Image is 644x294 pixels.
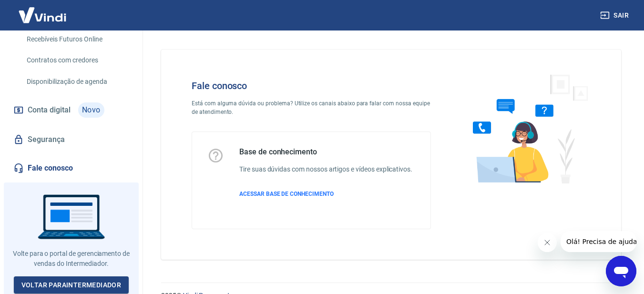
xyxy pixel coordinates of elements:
a: Fale conosco [11,158,131,179]
iframe: Botão para abrir a janela de mensagens [606,256,636,286]
span: Conta digital [28,103,71,117]
a: Contratos com credores [23,51,131,70]
a: Conta digitalNovo [11,99,131,122]
a: ACESSAR BASE DE CONHECIMENTO [239,190,412,198]
span: ACESSAR BASE DE CONHECIMENTO [239,191,334,197]
h6: Tire suas dúvidas com nossos artigos e vídeos explicativos. [239,164,412,174]
iframe: Mensagem da empresa [561,231,636,252]
p: Está com alguma dúvida ou problema? Utilize os canais abaixo para falar com nossa equipe de atend... [192,99,431,116]
span: Olá! Precisa de ajuda? [6,7,80,14]
img: Vindi [11,0,73,30]
h5: Base de conhecimento [239,147,412,157]
h4: Fale conosco [192,80,431,91]
span: Novo [78,102,104,118]
a: Voltar paraIntermediador [14,276,129,294]
a: Recebíveis Futuros Online [23,30,131,49]
a: Segurança [11,129,131,150]
button: Sair [598,7,633,24]
a: Disponibilização de agenda [23,72,131,91]
img: Fale conosco [454,65,599,192]
iframe: Fechar mensagem [538,233,557,252]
